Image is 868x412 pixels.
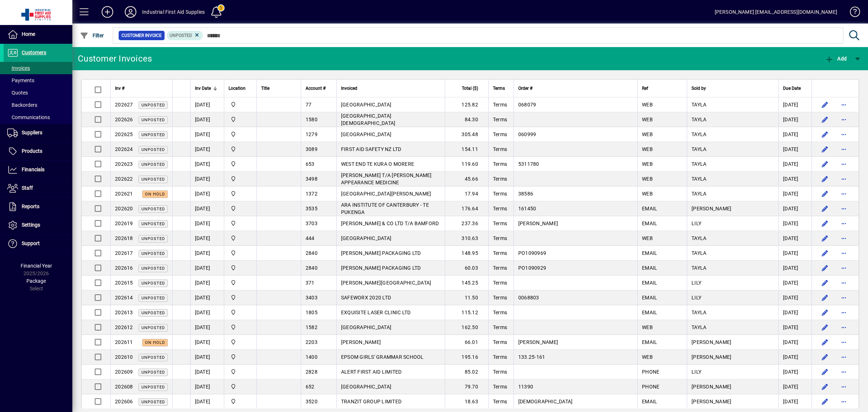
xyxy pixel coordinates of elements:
[115,131,133,137] span: 202625
[493,206,507,211] span: Terms
[115,220,133,226] span: 202619
[518,220,558,226] span: [PERSON_NAME]
[341,295,391,300] span: SAFEWORX 2020 LTD
[445,112,488,127] td: 84.30
[642,265,657,271] span: EMAIL
[4,142,72,160] a: Products
[642,250,657,256] span: EMAIL
[78,29,106,42] button: Filter
[7,114,50,120] span: Communications
[819,232,831,244] button: Edit
[445,97,488,112] td: 125.82
[819,381,831,392] button: Edit
[115,84,124,92] span: Inv #
[778,335,812,350] td: [DATE]
[819,247,831,259] button: Edit
[141,147,165,152] span: Unposted
[4,124,72,142] a: Suppliers
[445,320,488,335] td: 162.50
[190,231,224,246] td: [DATE]
[190,276,224,290] td: [DATE]
[306,220,318,226] span: 3703
[306,206,318,211] span: 3535
[22,31,35,37] span: Home
[838,262,850,274] button: More options
[518,250,546,256] span: PO1090969
[825,56,847,62] span: Add
[141,236,165,241] span: Unposted
[819,218,831,229] button: Edit
[778,305,812,320] td: [DATE]
[838,129,850,140] button: More options
[692,146,706,152] span: TAYLA
[190,172,224,186] td: [DATE]
[642,280,657,286] span: EMAIL
[141,296,165,300] span: Unposted
[306,117,318,122] span: 1580
[4,198,72,216] a: Reports
[778,246,812,261] td: [DATE]
[838,143,850,155] button: More options
[445,246,488,261] td: 148.95
[642,206,657,211] span: EMAIL
[778,97,812,112] td: [DATE]
[838,218,850,229] button: More options
[838,158,850,170] button: More options
[195,84,211,92] span: Inv Date
[306,131,318,137] span: 1279
[229,145,252,153] span: INDUSTRIAL FIRST AID SUPPLIES LTD
[229,294,252,302] span: INDUSTRIAL FIRST AID SUPPLIES LTD
[170,33,192,38] span: Unposted
[306,295,318,300] span: 3403
[642,146,653,152] span: WEB
[642,131,653,137] span: WEB
[80,33,104,38] span: Filter
[642,84,682,92] div: Ref
[518,206,536,211] span: 161450
[445,305,488,320] td: 115.12
[493,84,505,92] span: Terms
[341,84,441,92] div: Invoiced
[445,142,488,157] td: 154.11
[844,1,859,25] a: Knowledge Base
[692,220,701,226] span: LILY
[190,216,224,231] td: [DATE]
[141,325,165,330] span: Unposted
[190,320,224,335] td: [DATE]
[229,84,246,92] span: Location
[778,261,812,276] td: [DATE]
[778,172,812,186] td: [DATE]
[642,220,657,226] span: EMAIL
[26,278,46,284] span: Package
[142,6,205,18] div: Industrial First Aid Supplies
[341,146,401,152] span: FIRST AID SAFETY NZ LTD
[778,290,812,305] td: [DATE]
[115,250,133,256] span: 202617
[778,320,812,335] td: [DATE]
[115,117,133,122] span: 202626
[493,161,507,167] span: Terms
[341,161,414,167] span: WEST END TE KURA O MORERE
[22,50,46,55] span: Customers
[229,175,252,183] span: INDUSTRIAL FIRST AID SUPPLIES LTD
[141,162,165,167] span: Unposted
[819,143,831,155] button: Edit
[778,142,812,157] td: [DATE]
[518,265,546,271] span: PO1090929
[341,220,439,226] span: [PERSON_NAME] & CO LTD T/A BAMFORD
[22,185,33,191] span: Staff
[692,280,701,286] span: LILY
[819,396,831,407] button: Edit
[819,262,831,274] button: Edit
[306,339,318,345] span: 2203
[341,113,396,126] span: [GEOGRAPHIC_DATA][DEMOGRAPHIC_DATA]
[7,77,34,83] span: Payments
[493,324,507,330] span: Terms
[692,161,706,167] span: TAYLA
[306,84,325,92] span: Account #
[819,129,831,140] button: Edit
[819,351,831,363] button: Edit
[493,220,507,226] span: Terms
[22,222,40,228] span: Settings
[7,65,30,71] span: Invoices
